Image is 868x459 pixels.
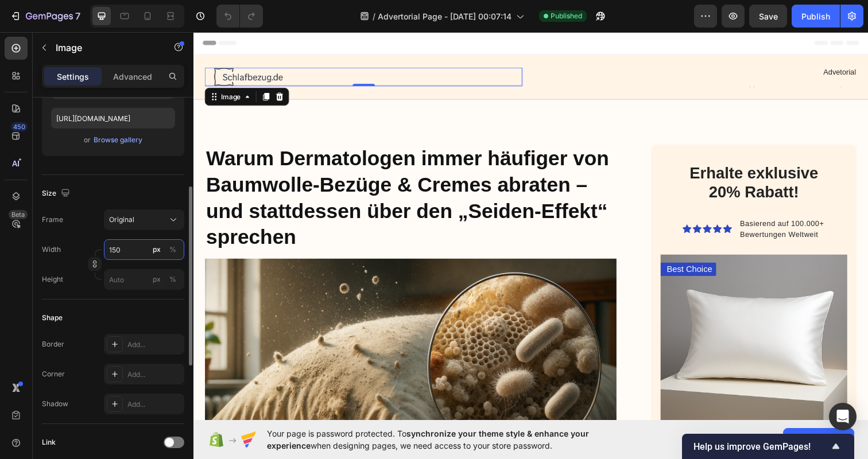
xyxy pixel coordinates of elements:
p: Image [56,41,153,55]
label: Width [42,244,61,255]
span: synchronize your theme style & enhance your experience [267,429,589,450]
iframe: Design area [193,32,868,420]
div: Browse gallery [94,135,142,145]
div: Shape [42,313,63,323]
button: px [166,273,180,286]
span: Save [759,11,778,21]
label: Frame [42,215,63,225]
button: Browse gallery [93,134,143,146]
div: Beta [9,210,28,219]
button: 7 [5,5,86,28]
input: px% [104,269,184,290]
p: Settings [57,71,89,83]
span: Help us improve GemPages! [693,441,829,452]
span: or [84,133,91,147]
div: px [153,244,161,255]
div: Open Intercom Messenger [829,403,857,430]
p: Advetorial [354,37,676,46]
span: Your page is password protected. To when designing pages, we need access to your store password. [267,427,634,452]
p: 7 [75,9,80,23]
p: Advanced [113,71,152,83]
div: Add... [127,399,181,410]
button: % [150,273,164,286]
div: Link [42,437,56,448]
div: Add... [127,369,181,380]
div: px [153,274,161,285]
input: https://example.com/image.jpg [51,108,175,129]
h2: Erhalte exklusive 20% Rabatt! [482,134,662,174]
span: Original [109,215,134,225]
label: Height [42,274,63,285]
button: Publish [792,5,840,28]
button: Show survey - Help us improve GemPages! [693,439,843,453]
span: / [373,10,375,22]
div: % [169,244,176,255]
div: Corner [42,369,65,379]
button: % [150,243,164,256]
div: Add... [127,340,181,350]
span: Advertorial Page - [DATE] 00:07:14 [378,10,511,22]
div: Undo/Redo [216,5,263,28]
input: px% [104,239,184,260]
button: px [166,243,180,256]
div: Size [42,186,72,201]
span: Published [551,11,582,21]
span: Basierend auf 100.000+ [558,192,644,200]
div: Border [42,339,64,349]
div: 450 [11,122,28,131]
strong: Warum Dermatologen immer häufiger von Baumwolle-Bezüge & Cremes abraten – und stattdessen über de... [13,118,424,221]
span: Bewertungen Weltweit [558,203,638,212]
div: Publish [801,10,830,22]
button: Save [749,5,787,28]
img: gempages_585315320734942013-43fe3655-84f5-482d-9afc-1ea0e7ba91de.png [477,228,668,418]
div: % [169,274,176,285]
button: Original [104,209,184,230]
div: Shadow [42,399,68,409]
button: Allow access [783,428,854,451]
p: Best Choice [483,237,530,248]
